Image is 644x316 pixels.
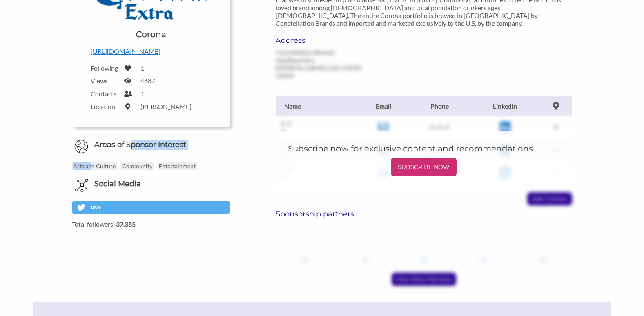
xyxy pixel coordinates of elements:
[90,203,103,211] p: 100%
[288,158,560,176] a: SUBSCRIBE NOW
[75,179,88,192] img: Social Media Icon
[72,162,117,170] p: Arts and Culture
[94,179,141,189] h6: Social Media
[72,220,230,228] label: Total followers:
[91,64,119,72] label: Following
[91,90,119,98] label: Contacts
[140,90,144,98] label: 1
[276,36,366,45] h6: Address
[288,143,560,154] h5: Subscribe now for exclusive content and recommendations
[136,29,166,40] h1: Corona
[276,96,358,116] th: Name
[116,220,136,228] strong: 37,385
[121,162,154,170] p: Community
[66,140,236,150] h6: Areas of Sponsor Interest
[158,162,197,170] p: Entertainment
[91,102,119,110] label: Location
[91,77,119,85] label: Views
[409,96,470,116] th: Phone
[470,96,540,116] th: Linkedin
[140,64,144,72] label: 1
[91,46,212,57] p: [URL][DOMAIN_NAME]
[358,96,410,116] th: Email
[140,77,155,85] label: 4687
[74,140,88,154] img: Globe Icon
[276,209,572,218] h6: Sponsorship partners
[394,161,453,173] p: SUBSCRIBE NOW
[140,102,192,110] label: [PERSON_NAME]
